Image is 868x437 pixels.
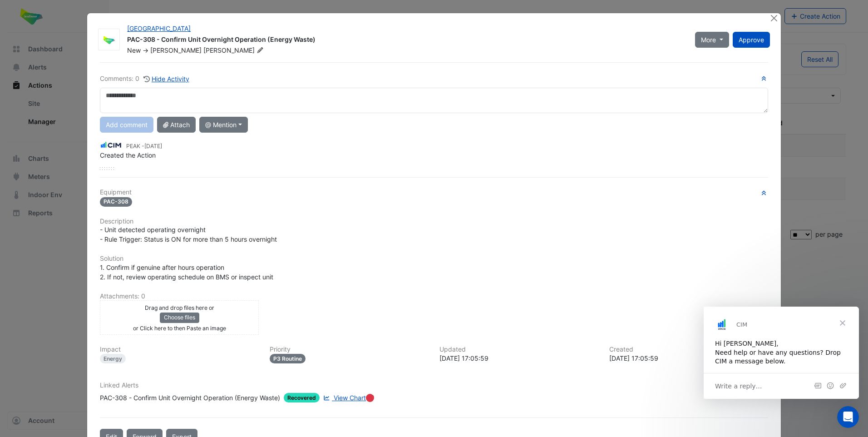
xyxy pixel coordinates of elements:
h6: Description [100,218,768,225]
span: Created the Action [100,151,156,159]
button: Approve [733,32,770,48]
span: PAC-308 [100,197,132,207]
span: Recovered [284,393,320,402]
small: Drag and drop files here or [145,304,214,311]
span: Approve [739,36,764,44]
button: Hide Activity [143,74,190,84]
a: View Chart [321,393,366,402]
h6: Attachments: 0 [100,293,768,300]
button: More [695,32,729,48]
h6: Created [609,346,768,353]
h6: Impact [100,346,259,353]
span: -> [143,46,148,54]
div: Comments: 0 [100,74,190,84]
div: P3 Routine [270,354,306,363]
small: or Click here to then Paste an image [133,325,226,332]
img: CIM [100,140,123,150]
div: Tooltip anchor [366,394,374,402]
span: - Unit detected operating overnight - Rule Trigger: Status is ON for more than 5 hours overnight [100,226,277,243]
span: [PERSON_NAME] [150,46,202,54]
div: [DATE] 17:05:59 [609,353,768,363]
div: [DATE] 17:05:59 [439,353,598,363]
span: More [701,35,716,45]
button: Attach [157,117,196,133]
button: Close [769,13,779,23]
button: Choose files [160,313,199,323]
h6: Solution [100,255,768,263]
span: 1. Confirm if genuine after hours operation 2. If not, review operating schedule on BMS or inspec... [100,263,273,281]
iframe: Intercom live chat message [704,307,859,399]
div: PAC-308 - Confirm Unit Overnight Operation (Energy Waste) [100,393,280,402]
div: PAC-308 - Confirm Unit Overnight Operation (Energy Waste) [127,35,684,46]
iframe: Intercom live chat [837,406,859,428]
h6: Equipment [100,189,768,196]
h6: Priority [270,346,429,353]
span: View Chart [334,394,366,402]
a: [GEOGRAPHIC_DATA] [127,25,191,32]
span: [PERSON_NAME] [203,46,265,55]
h6: Updated [439,346,598,353]
span: New [127,46,141,54]
div: Energy [100,354,126,363]
span: 2025-08-10 17:05:59 [144,143,162,149]
h6: Linked Alerts [100,382,768,389]
img: Lendlease Retail [99,35,119,45]
small: PEAK - [126,142,162,150]
button: @ Mention [199,117,248,133]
